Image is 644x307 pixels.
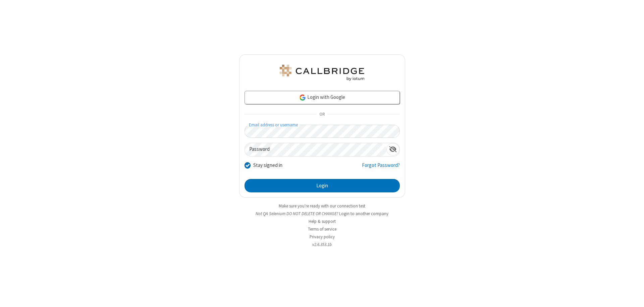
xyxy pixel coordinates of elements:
a: Privacy policy [310,234,335,240]
a: Forgot Password? [362,162,400,174]
iframe: Chat [627,290,639,302]
a: Login with Google [245,91,400,104]
li: Not QA Selenium DO NOT DELETE OR CHANGE? [239,210,405,217]
span: OR [317,110,327,119]
img: google-icon.png [299,94,306,101]
li: v2.6.353.1b [239,241,405,248]
a: Terms of service [308,226,336,232]
div: Show password [386,143,399,156]
input: Password [245,143,386,156]
input: Email address or username [245,125,400,138]
button: Login [245,179,400,192]
label: Stay signed in [253,162,282,169]
a: Help & support [309,219,336,224]
a: Make sure you're ready with our connection test [279,203,365,209]
button: Login to another company [339,210,388,217]
img: QA Selenium DO NOT DELETE OR CHANGE [278,65,366,81]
